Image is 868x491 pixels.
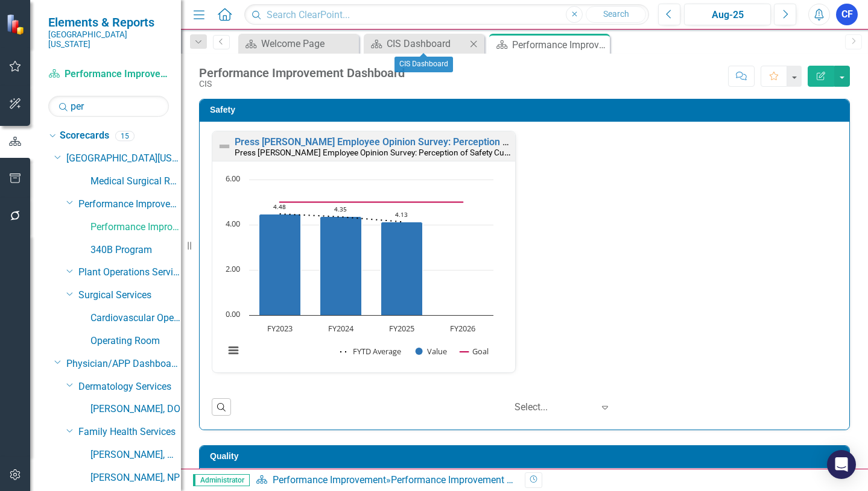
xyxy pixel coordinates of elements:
small: [GEOGRAPHIC_DATA][US_STATE] [48,30,169,49]
div: CIS Dashboard [387,36,466,51]
button: Show Value [416,346,447,357]
div: CIS [199,80,405,89]
div: Double-Click to Edit [212,131,516,373]
img: Not Defined [217,139,232,154]
span: Elements & Reports [48,15,169,30]
text: 2.00 [226,263,240,274]
small: Press [PERSON_NAME] Employee Opinion Survey: Perception of Safety Culture [235,146,521,158]
g: Goal, series 3 of 3. Line with 4 data points. [277,199,466,204]
svg: Interactive chart [218,174,499,369]
a: 340B Program [90,243,181,257]
a: Welcome Page [241,36,356,51]
text: FY2023 [267,323,293,334]
button: View chart menu, Chart [225,342,242,359]
div: Performance Improvement Dashboard [512,37,607,52]
div: Performance Improvement Dashboard [199,66,405,80]
a: [PERSON_NAME], MD [90,448,181,462]
input: Search Below... [48,96,169,117]
a: Performance Improvement [90,220,181,234]
text: 6.00 [226,173,240,184]
button: Show Goal [460,346,489,357]
button: Aug-25 [684,4,771,25]
a: Physician/APP Dashboards [66,357,181,371]
text: 4.00 [226,218,240,229]
div: Aug-25 [688,8,767,22]
button: Show FYTD Average [340,346,402,357]
text: 4.35 [334,205,347,213]
path: FY2024, 4.35. Value. [320,216,362,315]
div: Performance Improvement Dashboard [391,474,554,486]
g: Value, series 2 of 3. Bar series with 4 bars. [259,180,464,316]
a: Medical Surgical Rehab [90,175,181,189]
text: FY2025 [389,323,414,334]
a: Surgical Services [78,289,181,302]
a: Scorecards [60,129,109,143]
a: Press [PERSON_NAME] Employee Opinion Survey: Perception of Safety Culture [235,136,576,148]
button: Search [586,6,646,23]
a: [GEOGRAPHIC_DATA][US_STATE] [66,152,181,166]
img: ClearPoint Strategy [5,13,28,35]
h3: Safety [210,105,843,114]
g: FYTD Average, series 1 of 3. Line with 4 data points. [277,211,405,224]
div: Chart. Highcharts interactive chart. [218,174,509,369]
a: Cardiovascular Operating Room [90,311,181,325]
a: CIS Dashboard [367,36,466,51]
span: Administrator [193,474,250,486]
path: FY2023, 4.48. Value. [259,214,301,315]
button: CF [836,4,858,25]
a: Performance Improvement Services [78,198,181,211]
a: [PERSON_NAME], DO [90,402,181,416]
a: Family Health Services [78,425,181,439]
a: [PERSON_NAME], NP [90,471,181,485]
span: Search [603,9,629,19]
div: Welcome Page [261,36,356,51]
div: Open Intercom Messenger [827,450,856,479]
text: 4.13 [395,210,408,219]
div: CIS Dashboard [394,57,453,72]
text: FY2024 [328,323,354,334]
h3: Quality [210,452,843,461]
text: 0.00 [226,308,240,319]
input: Search ClearPoint... [244,4,649,25]
text: 4.48 [273,202,286,211]
a: Plant Operations Services [78,266,181,280]
a: Performance Improvement [273,474,386,486]
path: FY2025, 4.13. Value. [381,222,423,315]
text: FY2026 [450,323,475,334]
div: 15 [115,131,135,141]
a: Operating Room [90,334,181,348]
a: Performance Improvement [48,67,169,81]
a: Dermatology Services [78,380,181,394]
div: » [256,474,516,487]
